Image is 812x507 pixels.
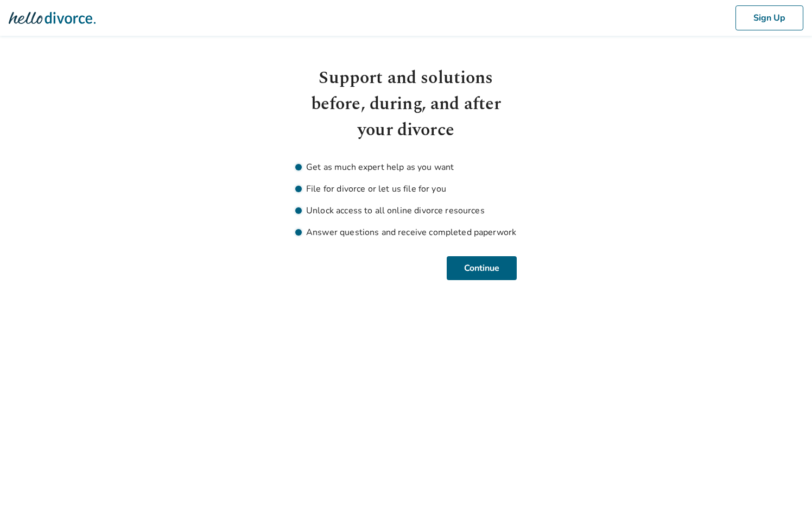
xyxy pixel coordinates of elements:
[295,182,517,195] li: File for divorce or let us file for you
[295,204,517,217] li: Unlock access to all online divorce resources
[735,5,803,30] button: Sign Up
[295,65,517,143] h1: Support and solutions before, during, and after your divorce
[9,7,96,29] img: Hello Divorce Logo
[295,161,517,174] li: Get as much expert help as you want
[447,256,517,280] button: Continue
[295,226,517,239] li: Answer questions and receive completed paperwork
